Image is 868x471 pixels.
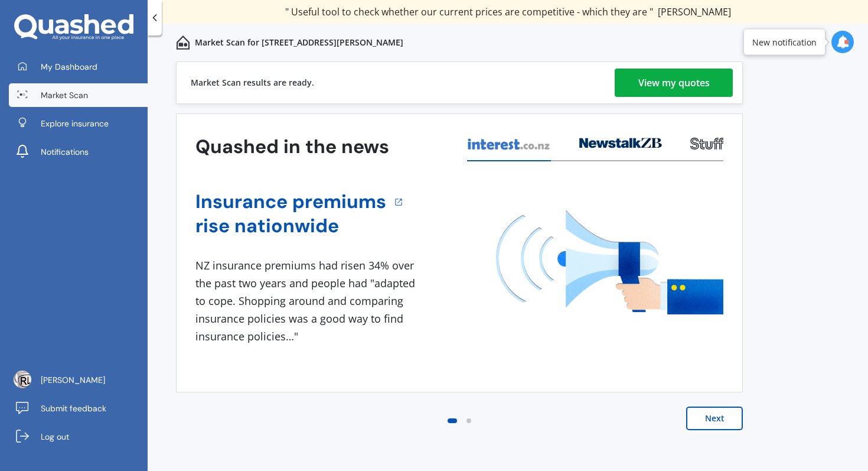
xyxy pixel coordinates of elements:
[658,5,731,18] span: [PERSON_NAME]
[14,371,31,388] img: ACg8ocJYAFT7xreNfIts_kbLP2zzLwJasTM_9aZvlk5LNU7rX2HscnM=s96-c
[41,61,97,73] span: My Dashboard
[176,35,190,50] img: home-and-contents.b802091223b8502ef2dd.svg
[195,190,386,214] a: Insurance premiums
[41,374,105,386] span: [PERSON_NAME]
[191,62,314,103] div: Market Scan results are ready.
[496,210,723,314] img: media image
[9,55,148,79] a: My Dashboard
[615,69,733,97] a: View my quotes
[752,36,817,48] div: New notification
[41,431,69,443] span: Log out
[9,83,148,107] a: Market Scan
[638,69,710,97] div: View my quotes
[195,37,403,48] p: Market Scan for [STREET_ADDRESS][PERSON_NAME]
[9,397,148,420] a: Submit feedback
[41,118,109,129] span: Explore insurance
[41,89,88,101] span: Market Scan
[41,402,106,414] span: Submit feedback
[9,112,148,135] a: Explore insurance
[195,214,386,238] a: rise nationwide
[686,407,743,430] button: Next
[195,135,389,159] h3: Quashed in the news
[9,368,148,392] a: [PERSON_NAME]
[285,6,731,18] div: " Useful tool to check whether our current prices are competitive - which they are "
[41,146,89,158] span: Notifications
[9,425,148,449] a: Log out
[195,257,420,345] div: NZ insurance premiums had risen 34% over the past two years and people had "adapted to cope. Shop...
[9,140,148,164] a: Notifications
